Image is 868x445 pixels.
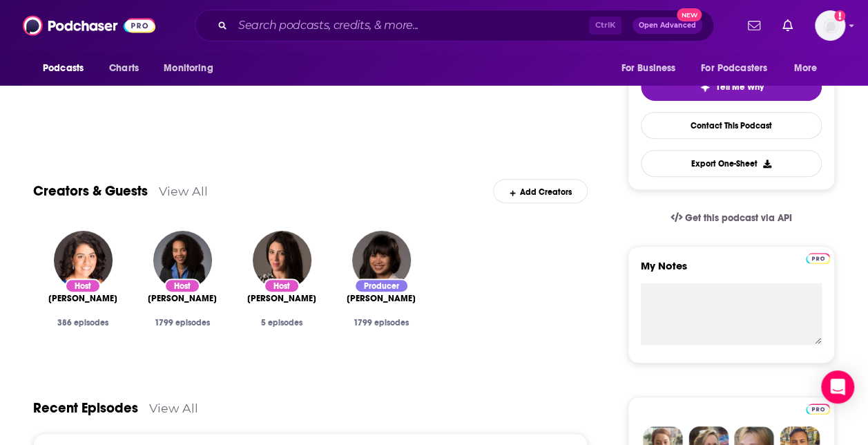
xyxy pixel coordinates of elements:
[144,318,221,328] div: 1799 episodes
[343,318,420,328] div: 1799 episodes
[700,82,711,93] img: tell me why sparkle
[347,293,416,304] a: Reena Flores
[44,318,122,328] div: 386 episodes
[23,12,155,39] img: Podchaser - Follow, Share and Rate Podcasts
[253,231,311,290] img: Colby Itkowitz
[247,293,316,304] span: [PERSON_NAME]
[164,59,213,78] span: Monitoring
[685,212,792,224] span: Get this podcast via API
[148,293,217,304] span: [PERSON_NAME]
[100,55,147,82] a: Charts
[815,10,845,41] button: Show profile menu
[589,17,621,35] span: Ctrl K
[794,59,818,78] span: More
[354,278,409,293] div: Producer
[493,179,588,203] div: Add Creators
[641,72,822,101] button: tell me why sparkleTell Me Why
[264,278,300,293] div: Host
[352,231,411,290] img: Reena Flores
[639,22,696,29] span: Open Advanced
[806,401,830,415] a: Pro website
[806,404,830,415] img: Podchaser Pro
[48,293,117,304] a: Elahe Izadi
[43,59,84,78] span: Podcasts
[692,55,787,82] button: open menu
[641,112,822,139] a: Contact This Podcast
[633,17,702,34] button: Open AdvancedNew
[65,278,101,293] div: Host
[815,10,845,41] img: User Profile
[109,59,139,78] span: Charts
[154,55,231,82] button: open menu
[149,401,198,415] a: View All
[195,10,714,41] div: Search podcasts, credits, & more...
[815,10,845,41] span: Logged in as amanda.moss
[677,8,702,21] span: New
[33,399,138,417] a: Recent Episodes
[33,55,102,82] button: open menu
[347,293,416,304] span: [PERSON_NAME]
[806,251,830,264] a: Pro website
[233,15,589,37] input: Search podcasts, credits, & more...
[148,293,217,304] a: Martine Powers
[659,201,803,235] a: Get this podcast via API
[247,293,316,304] a: Colby Itkowitz
[54,231,113,290] img: Elahe Izadi
[701,59,767,78] span: For Podcasters
[821,370,854,404] div: Open Intercom Messenger
[777,14,798,37] a: Show notifications dropdown
[164,278,200,293] div: Host
[153,231,212,290] img: Martine Powers
[159,184,208,198] a: View All
[641,259,822,283] label: My Notes
[834,10,845,21] svg: Add a profile image
[742,14,766,37] a: Show notifications dropdown
[716,82,764,93] span: Tell Me Why
[806,253,830,264] img: Podchaser Pro
[641,150,822,177] button: Export One-Sheet
[33,182,148,200] a: Creators & Guests
[784,55,835,82] button: open menu
[611,55,693,82] button: open menu
[243,318,320,328] div: 5 episodes
[621,59,675,78] span: For Business
[48,293,117,304] span: [PERSON_NAME]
